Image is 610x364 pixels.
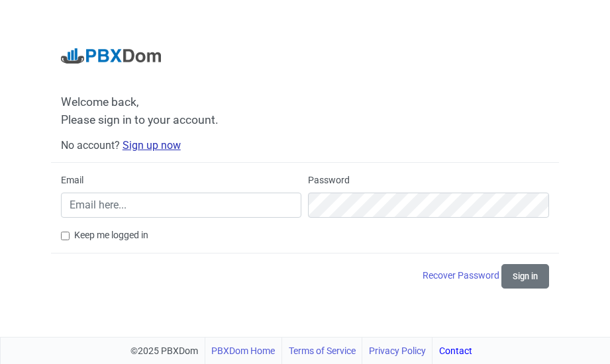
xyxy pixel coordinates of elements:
input: Email here... [61,193,302,218]
a: Recover Password [423,270,501,281]
a: Sign up now [123,139,181,152]
button: Sign in [501,264,549,289]
a: PBXDom Home [211,338,275,364]
a: Contact [439,338,472,364]
h6: No account? [61,139,549,152]
span: Welcome back, [61,95,549,109]
label: Keep me logged in [74,228,148,242]
a: Privacy Policy [369,338,426,364]
div: ©2025 PBXDom [130,338,472,364]
a: Terms of Service [289,338,356,364]
label: Password [308,173,350,187]
label: Email [61,173,83,187]
span: Please sign in to your account. [61,113,219,126]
